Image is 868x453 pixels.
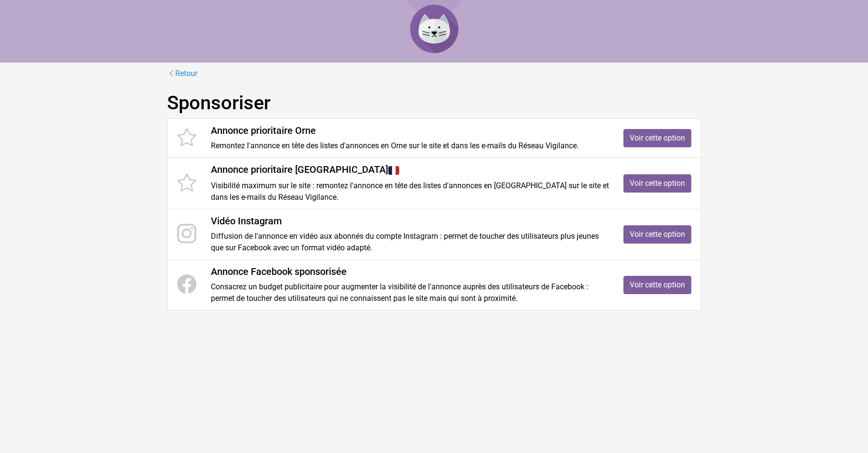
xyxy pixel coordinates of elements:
[623,276,691,294] a: Voir cette option
[211,266,609,277] h4: Annonce Facebook sponsorisée
[623,174,691,193] a: Voir cette option
[623,129,691,147] a: Voir cette option
[211,164,609,176] h4: Annonce prioritaire [GEOGRAPHIC_DATA]
[211,125,609,136] h4: Annonce prioritaire Orne
[167,67,198,80] a: Retour
[211,140,609,152] p: Remontez l'annonce en tête des listes d'annonces en Orne sur le site et dans les e-mails du Résea...
[211,180,609,203] p: Visibilité maximum sur le site : remontez l'annonce en tête des listes d'annonces en [GEOGRAPHIC_...
[211,231,609,254] p: Diffusion de l'annonce en vidéo aux abonnés du compte Instagram : permet de toucher des utilisate...
[167,91,701,115] h1: Sponsoriser
[211,215,609,227] h4: Vidéo Instagram
[211,281,609,304] p: Consacrez un budget publicitaire pour augmenter la visibilité de l'annonce auprès des utilisateur...
[388,165,400,176] img: France
[623,225,691,244] a: Voir cette option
